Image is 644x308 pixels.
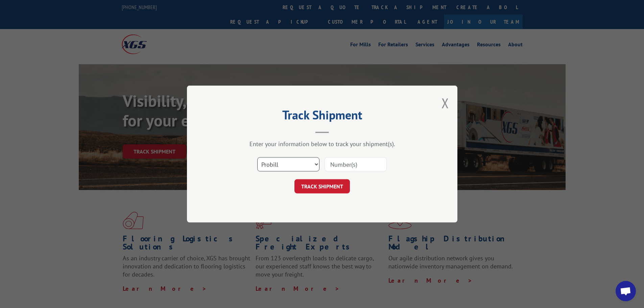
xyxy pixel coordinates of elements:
button: TRACK SHIPMENT [294,179,350,193]
input: Number(s) [325,157,387,171]
div: Enter your information below to track your shipment(s). [221,140,424,148]
h2: Track Shipment [221,110,424,123]
button: Close modal [442,94,449,112]
div: Open chat [616,281,636,301]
